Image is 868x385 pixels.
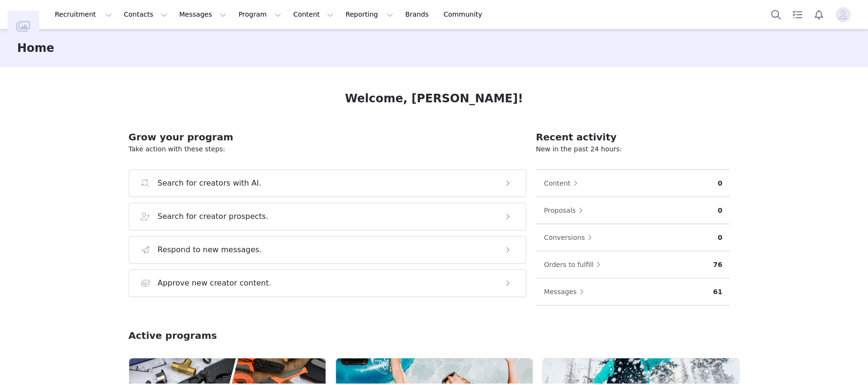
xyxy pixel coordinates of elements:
p: 61 [713,287,722,297]
button: Search for creators with AI. [129,169,527,197]
h3: Search for creators with AI. [158,178,262,189]
h2: Recent activity [536,130,730,144]
button: Program [233,4,287,25]
p: 0 [718,206,723,216]
h2: Active programs [129,328,217,343]
button: Conversions [543,230,597,245]
h2: Grow your program [129,130,527,144]
h3: Approve new creator content. [158,277,272,289]
h3: Home [17,39,54,57]
button: Recruitment [49,4,118,25]
p: Take action with these steps: [129,144,527,154]
button: Content [543,176,582,191]
button: Search [766,4,786,25]
h3: Respond to new messages. [158,244,262,256]
p: 76 [713,260,722,270]
button: Notifications [808,4,829,25]
button: Reporting [340,4,399,25]
button: Messages [543,284,589,299]
button: Content [287,4,339,25]
p: 0 [718,233,723,243]
button: Messages [174,4,232,25]
button: Orders to fulfill [543,257,605,272]
a: Community [438,4,492,25]
button: Approve new creator content. [129,269,527,297]
button: Search for creator prospects. [129,203,527,230]
h3: Search for creator prospects. [158,211,269,222]
button: Contacts [118,4,173,25]
a: Brands [399,4,437,25]
button: Respond to new messages. [129,236,527,264]
p: 0 [718,178,723,188]
div: avatar [838,7,848,22]
p: New in the past 24 hours: [536,144,730,154]
button: Profile [830,7,860,22]
a: Tasks [787,4,808,25]
h1: Welcome, [PERSON_NAME]! [345,90,523,107]
button: Proposals [543,203,588,218]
